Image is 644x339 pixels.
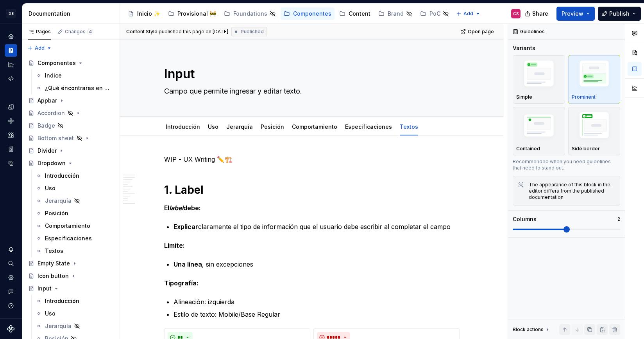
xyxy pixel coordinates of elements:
div: Divider [38,147,57,155]
a: Icon button [25,270,116,282]
textarea: Input [163,65,458,83]
a: Textos [400,123,418,130]
div: Input [38,285,52,292]
a: Data sources [5,157,17,169]
a: Jerarquía [226,123,253,130]
div: Contact support [5,285,17,298]
div: Especificaciones [45,234,92,242]
a: Badge [25,119,116,132]
div: Accordion [38,109,65,117]
button: placeholderContained [513,107,565,155]
button: Add [454,8,483,19]
div: Changes [65,29,93,35]
div: Componentes [293,10,331,18]
a: Especificaciones [32,232,116,245]
a: Settings [5,271,17,284]
a: ¿Qué encontraras en cada sección? [32,82,116,94]
div: Storybook stories [5,143,17,155]
a: Appbar [25,94,116,107]
div: Uso [45,310,55,317]
a: Componentes [281,7,335,20]
span: Preview [562,10,583,18]
span: Open page [468,29,494,35]
a: Code automation [5,72,17,85]
img: placeholder [572,110,617,144]
span: Content Style [126,29,157,35]
div: Jerarquía [223,118,256,135]
div: Design tokens [5,101,17,113]
a: Introducción [166,123,200,130]
h1: 1. Label [164,183,460,197]
span: Publish [609,10,630,18]
div: Introducción [45,172,79,180]
a: Home [5,30,17,43]
div: Brand [388,10,404,18]
img: placeholder [516,111,562,142]
svg: Supernova Logo [7,325,15,333]
p: Estilo de texto: Mobile/Base Regular [174,310,460,319]
div: Comportamiento [289,118,340,135]
span: 4 [87,29,93,35]
a: Brand [375,7,415,20]
a: Especificaciones [345,123,392,130]
div: Comportamiento [45,222,90,230]
p: Side border [572,146,600,152]
p: claramente el tipo de información que el usuario debe escribir al completar el campo [174,222,460,231]
div: Columns [513,215,537,223]
p: WIP - UX Writing ✏️🏗️ [164,155,460,164]
button: Search ⌘K [5,257,17,270]
button: placeholderSide border [568,107,621,155]
p: Alineación: izquierda [174,297,460,307]
button: Add [25,43,54,54]
p: , sin excepciones [174,260,460,269]
div: Introducción [45,297,79,305]
strong: El debe: [164,204,201,212]
a: Posición [261,123,284,130]
span: Add [35,45,45,51]
div: Jerarquía [45,197,72,205]
strong: Límite: [164,242,185,249]
button: placeholderProminent [568,55,621,104]
div: Page tree [125,6,452,22]
a: Components [5,115,17,127]
a: Provisional 🚧 [165,7,219,20]
div: Empty State [38,260,70,267]
div: Posición [258,118,287,135]
div: Indice [45,72,62,79]
button: Publish [598,7,641,21]
p: Prominent [572,94,596,100]
a: Accordion [25,107,116,119]
img: placeholder [516,58,562,92]
button: Notifications [5,243,17,256]
a: Posición [32,207,116,220]
a: PoC [417,7,452,20]
div: PoC [429,10,440,18]
a: Open page [458,26,497,37]
a: Introducción [32,169,116,182]
a: Bottom sheet [25,132,116,144]
a: Empty State [25,257,116,270]
div: published this page on [DATE] [159,29,228,35]
em: label [169,204,183,212]
div: Introducción [163,118,203,135]
a: Comportamiento [292,123,337,130]
a: Analytics [5,58,17,71]
a: Textos [32,245,116,257]
button: DS [2,5,20,22]
div: Block actions [513,324,551,335]
div: Dropdown [38,159,66,167]
p: Simple [516,94,532,100]
img: placeholder [572,58,617,92]
a: Input [25,282,116,295]
div: ¿Qué encontraras en cada sección? [45,84,109,92]
a: Documentation [5,44,17,57]
a: Jerarquía [32,320,116,332]
div: Inicio ✨ [137,10,160,18]
span: Add [463,11,473,17]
